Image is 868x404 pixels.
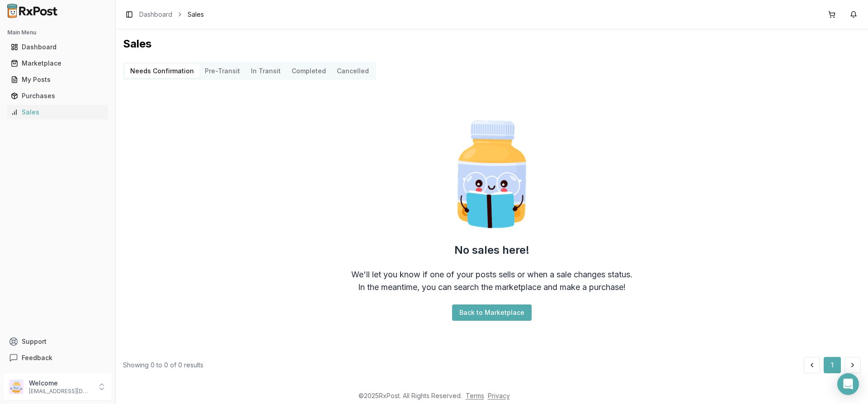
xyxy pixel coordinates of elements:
p: Welcome [29,379,92,388]
button: 1 [824,357,841,373]
button: Pre-Transit [199,64,245,78]
img: RxPost Logo [4,4,61,18]
a: Dashboard [7,39,108,55]
a: Marketplace [7,55,108,71]
p: [EMAIL_ADDRESS][DOMAIN_NAME] [29,388,92,395]
div: Dashboard [11,43,104,52]
img: User avatar [9,380,24,394]
div: We'll let you know if one of your posts sells or when a sale changes status. [351,268,632,281]
button: Needs Confirmation [125,64,199,78]
button: Cancelled [331,64,374,78]
button: Sales [4,105,112,119]
a: Terms [466,392,484,399]
span: Sales [188,10,204,19]
button: Dashboard [4,40,112,54]
a: Purchases [7,88,108,104]
a: Sales [7,104,108,120]
button: Feedback [4,350,112,366]
h1: Sales [123,37,861,51]
div: Showing 0 to 0 of 0 results [123,361,203,370]
button: Marketplace [4,56,112,71]
img: Smart Pill Bottle [434,116,550,232]
button: Purchases [4,89,112,103]
a: Privacy [488,392,510,399]
a: Dashboard [139,10,172,19]
nav: breadcrumb [139,10,204,19]
div: In the meantime, you can search the marketplace and make a purchase! [358,281,626,294]
div: Open Intercom Messenger [837,373,859,395]
div: My Posts [11,75,104,84]
h2: No sales here! [454,243,529,257]
button: Back to Marketplace [452,304,532,321]
button: In Transit [245,64,286,78]
div: Marketplace [11,59,104,68]
button: My Posts [4,72,112,87]
a: My Posts [7,71,108,88]
button: Support [4,333,112,350]
div: Purchases [11,91,104,100]
h2: Main Menu [7,29,108,36]
button: Completed [286,64,331,78]
div: Sales [11,108,104,117]
span: Feedback [22,353,52,362]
